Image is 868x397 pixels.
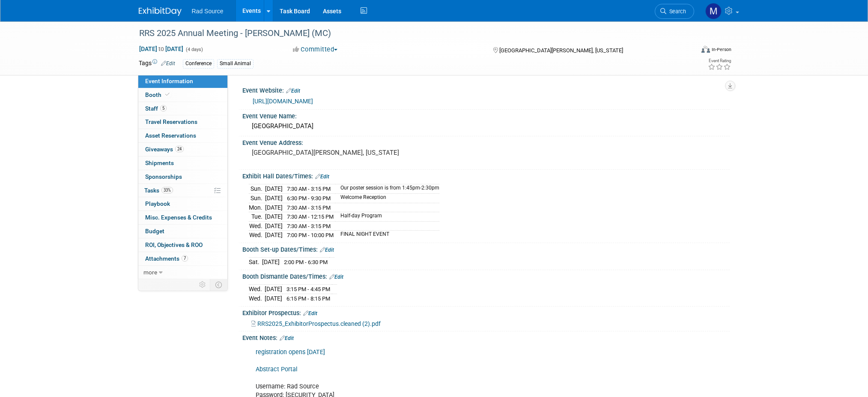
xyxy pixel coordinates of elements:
[145,255,188,262] span: Attachments
[145,118,197,125] span: Travel Reservations
[145,173,182,180] span: Sponsorships
[175,146,184,152] span: 24
[145,214,212,221] span: Misc. Expenses & Credits
[138,143,227,156] a: Giveaways24
[242,331,730,343] div: Event Notes:
[286,286,330,292] span: 3:15 PM - 4:45 PM
[499,47,623,54] span: [GEOGRAPHIC_DATA][PERSON_NAME], [US_STATE]
[701,46,710,53] img: Format-Inperson.png
[249,212,265,222] td: Tue.
[165,92,170,97] i: Booth reservation complete
[242,243,730,254] div: Booth Set-up Dates/Times:
[335,231,439,240] td: FINAL NIGHT EVENT
[161,60,175,66] a: Edit
[303,310,317,316] a: Edit
[138,170,227,183] a: Sponsorships
[287,214,334,220] span: 7:30 AM - 12:15 PM
[145,78,193,84] span: Event Information
[655,4,694,19] a: Search
[644,45,732,57] div: Event Format
[320,247,334,253] a: Edit
[185,47,203,52] span: (4 days)
[143,269,157,276] span: more
[249,285,265,294] td: Wed.
[287,186,331,192] span: 7:30 AM - 3:15 PM
[265,221,283,231] td: [DATE]
[192,8,224,15] span: Rad Source
[145,132,196,139] span: Asset Reservations
[138,238,227,252] a: ROI, Objectives & ROO
[145,200,170,207] span: Playbook
[138,156,227,170] a: Shipments
[138,129,227,142] a: Asset Reservations
[138,88,227,102] a: Booth
[262,258,280,267] td: [DATE]
[265,203,283,212] td: [DATE]
[145,91,171,98] span: Booth
[195,279,210,290] td: Personalize Event Tab Strip
[711,46,731,53] div: In-Person
[249,184,265,194] td: Sun.
[138,102,227,115] a: Staff5
[666,8,686,15] span: Search
[242,307,730,318] div: Exhibitor Prospectus:
[144,187,173,194] span: Tasks
[249,120,723,133] div: [GEOGRAPHIC_DATA]
[287,223,331,229] span: 7:30 AM - 3:15 PM
[249,221,265,231] td: Wed.
[287,205,331,211] span: 7:30 AM - 3:15 PM
[242,136,730,147] div: Event Venue Address:
[242,110,730,120] div: Event Venue Name:
[290,45,341,54] button: Committed
[329,274,343,280] a: Edit
[136,26,681,41] div: RRS 2025 Annual Meeting - [PERSON_NAME] (MC)
[145,146,184,153] span: Giveaways
[335,212,439,222] td: Half-day Program
[182,255,188,262] span: 7
[257,320,381,327] span: RRS2025_ExhibitorProspectus.cleaned (2).pdf
[138,197,227,211] a: Playbook
[705,3,722,19] img: Melissa Conboy
[139,45,184,53] span: [DATE] [DATE]
[138,225,227,238] a: Budget
[138,184,227,197] a: Tasks33%
[145,105,167,112] span: Staff
[265,212,283,222] td: [DATE]
[265,285,282,294] td: [DATE]
[160,105,167,111] span: 5
[249,231,265,240] td: Wed.
[265,294,282,303] td: [DATE]
[145,159,174,166] span: Shipments
[249,203,265,212] td: Mon.
[157,45,165,52] span: to
[287,195,331,202] span: 6:30 PM - 9:30 PM
[708,59,731,63] div: Event Rating
[265,194,283,203] td: [DATE]
[139,59,175,69] td: Tags
[138,75,227,88] a: Event Information
[286,88,300,94] a: Edit
[253,98,313,105] a: [URL][DOMAIN_NAME]
[315,174,329,180] a: Edit
[138,115,227,129] a: Travel Reservations
[242,270,730,281] div: Booth Dismantle Dates/Times:
[256,366,297,373] a: Abstract Portal
[252,149,436,156] pre: [GEOGRAPHIC_DATA][PERSON_NAME], [US_STATE]
[284,259,328,265] span: 2:00 PM - 6:30 PM
[138,211,227,224] a: Misc. Expenses & Credits
[286,295,330,302] span: 6:15 PM - 8:15 PM
[287,232,334,238] span: 7:00 PM - 10:00 PM
[249,194,265,203] td: Sun.
[145,228,164,235] span: Budget
[265,184,283,194] td: [DATE]
[335,184,439,194] td: Our poster session is from 1:45pm-2:30pm
[265,231,283,240] td: [DATE]
[145,241,203,248] span: ROI, Objectives & ROO
[280,335,294,341] a: Edit
[139,7,182,16] img: ExhibitDay
[161,187,173,193] span: 33%
[138,266,227,279] a: more
[242,170,730,181] div: Exhibit Hall Dates/Times:
[217,59,254,68] div: Small Animal
[251,320,381,327] a: RRS2025_ExhibitorProspectus.cleaned (2).pdf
